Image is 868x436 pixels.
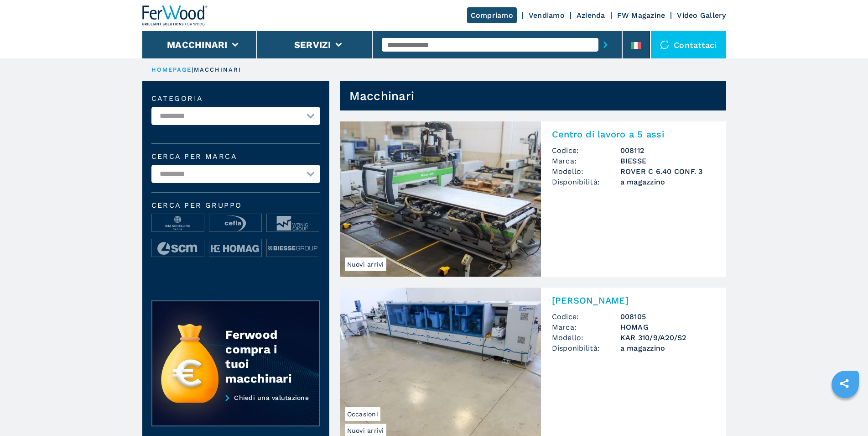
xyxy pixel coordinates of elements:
[151,202,320,209] span: Cerca per Gruppo
[192,66,193,73] span: |
[151,66,192,73] a: HOMEPAGE
[552,322,620,332] span: Marca:
[194,66,242,74] p: macchinari
[151,394,320,427] a: Chiedi una valutazione
[620,156,715,166] h3: BIESSE
[151,95,320,102] label: Categoria
[345,257,386,271] span: Nuovi arrivi
[552,177,620,187] span: Disponibilità:
[651,31,726,58] div: Contattaci
[552,311,620,322] span: Codice:
[225,327,301,386] div: Ferwood compra i tuoi macchinari
[152,214,204,232] img: image
[620,322,715,332] h3: HOMAG
[620,311,715,322] h3: 008105
[617,11,665,20] a: FW Magazine
[151,153,320,160] label: Cerca per marca
[620,177,715,187] span: a magazzino
[552,343,620,353] span: Disponibilità:
[209,239,261,257] img: image
[167,39,228,50] button: Macchinari
[349,89,415,103] h1: Macchinari
[660,40,669,49] img: Contattaci
[577,11,605,20] a: Azienda
[833,372,856,395] a: sharethis
[620,166,715,177] h3: ROVER C 6.40 CONF. 3
[267,239,319,257] img: image
[340,121,541,277] img: Centro di lavoro a 5 assi BIESSE ROVER C 6.40 CONF. 3
[552,129,715,140] h2: Centro di lavoro a 5 assi
[152,239,204,257] img: image
[677,11,726,20] a: Video Gallery
[467,7,517,23] a: Compriamo
[552,156,620,166] span: Marca:
[294,39,331,50] button: Servizi
[620,332,715,343] h3: KAR 310/9/A20/S2
[552,166,620,177] span: Modello:
[829,395,861,429] iframe: Chat
[552,332,620,343] span: Modello:
[267,214,319,232] img: image
[598,34,613,55] button: submit-button
[142,5,208,26] img: Ferwood
[340,121,726,277] a: Centro di lavoro a 5 assi BIESSE ROVER C 6.40 CONF. 3Nuovi arriviCentro di lavoro a 5 assiCodice:...
[529,11,565,20] a: Vendiamo
[552,145,620,156] span: Codice:
[620,145,715,156] h3: 008112
[209,214,261,232] img: image
[345,407,380,421] span: Occasioni
[620,343,715,353] span: a magazzino
[552,295,715,306] h2: [PERSON_NAME]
